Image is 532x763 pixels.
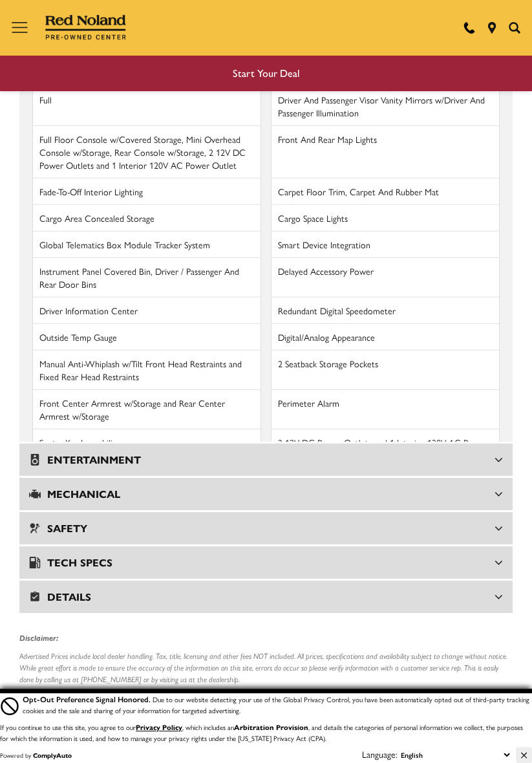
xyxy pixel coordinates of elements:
[19,633,58,643] strong: Disclaimer:
[29,453,495,466] h3: Entertainment
[29,522,495,535] h3: Safety
[32,205,261,231] li: Cargo Area Concealed Storage
[516,747,532,763] button: Close Button
[32,126,261,178] li: Full Floor Console w/Covered Storage, Mini Overhead Console w/Storage, Rear Console w/Storage, 2 ...
[271,231,500,258] li: Smart Device Integration
[32,429,261,469] li: Sentry Key Immobilizer
[271,324,500,350] li: Digital/Analog Appearance
[271,297,500,324] li: Redundant Digital Speedometer
[271,87,500,126] li: Driver And Passenger Visor Vanity Mirrors w/Driver And Passenger Illumination
[29,590,495,603] h3: Details
[19,650,513,685] p: Advertised Prices include local dealer handling. Tax, title, licensing and other fees NOT include...
[271,178,500,205] li: Carpet Floor Trim, Carpet And Rubber Mat
[32,87,261,126] li: Full
[32,178,261,205] li: Fade-To-Off Interior Lighting
[29,556,495,569] h3: Tech Specs
[29,488,495,500] h3: Mechanical
[32,231,261,258] li: Global Telematics Box Module Tracker System
[271,205,500,231] li: Cargo Space Lights
[234,722,308,732] strong: Arbitration Provision
[271,390,500,429] li: Perimeter Alarm
[32,390,261,429] li: Front Center Armrest w/Storage and Rear Center Armrest w/Storage
[271,350,500,390] li: 2 Seatback Storage Pockets
[398,749,513,761] select: Language Select
[32,350,261,390] li: Manual Anti-Whiplash w/Tilt Front Head Restraints and Fixed Rear Head Restraints
[503,22,526,34] button: Open the inventory search
[362,749,398,758] div: Language:
[32,258,261,297] li: Instrument Panel Covered Bin, Driver / Passenger And Rear Door Bins
[23,693,153,705] span: Opt-Out Preference Signal Honored .
[32,324,261,350] li: Outside Temp Gauge
[45,19,127,32] a: Red Noland Pre-Owned
[32,297,261,324] li: Driver Information Center
[136,722,182,732] a: Privacy Policy
[33,751,72,760] a: ComplyAuto
[45,15,127,41] img: Red Noland Pre-Owned
[233,65,300,80] span: Start Your Deal
[271,126,500,178] li: Front And Rear Map Lights
[271,258,500,297] li: Delayed Accessory Power
[271,429,500,469] li: 2 12V DC Power Outlets and 1 Interior 120V AC Power Outlet
[23,693,532,716] div: Due to our website detecting your use of the Global Privacy Control, you have been automatically ...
